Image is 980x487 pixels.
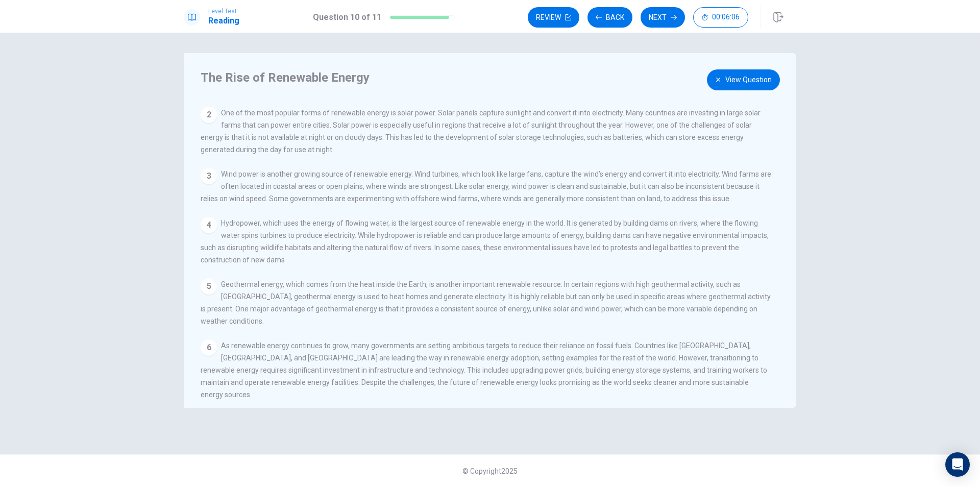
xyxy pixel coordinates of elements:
[201,168,217,184] div: 3
[201,280,771,325] span: Geothermal energy, which comes from the heat inside the Earth, is another important renewable res...
[313,11,381,23] h1: Question 10 of 11
[587,7,632,28] button: Back
[641,7,685,28] button: Next
[208,8,239,15] span: Level Test
[693,7,748,28] button: 00:06:06
[208,15,239,27] h1: Reading
[201,107,217,123] div: 2
[201,69,769,86] h4: The Rise of Renewable Energy
[462,467,518,475] span: © Copyright 2025
[201,339,217,356] div: 6
[707,69,780,90] button: View Question
[201,219,769,264] span: Hydropower, which uses the energy of flowing water, is the largest source of renewable energy in ...
[712,13,740,21] span: 00:06:06
[201,278,217,295] div: 5
[201,342,767,399] span: As renewable energy continues to grow, many governments are setting ambitious targets to reduce t...
[201,170,771,203] span: Wind power is another growing source of renewable energy. Wind turbines, which look like large fa...
[945,452,970,477] div: Open Intercom Messenger
[201,217,217,233] div: 4
[201,109,761,154] span: One of the most popular forms of renewable energy is solar power. Solar panels capture sunlight a...
[528,7,579,28] button: Review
